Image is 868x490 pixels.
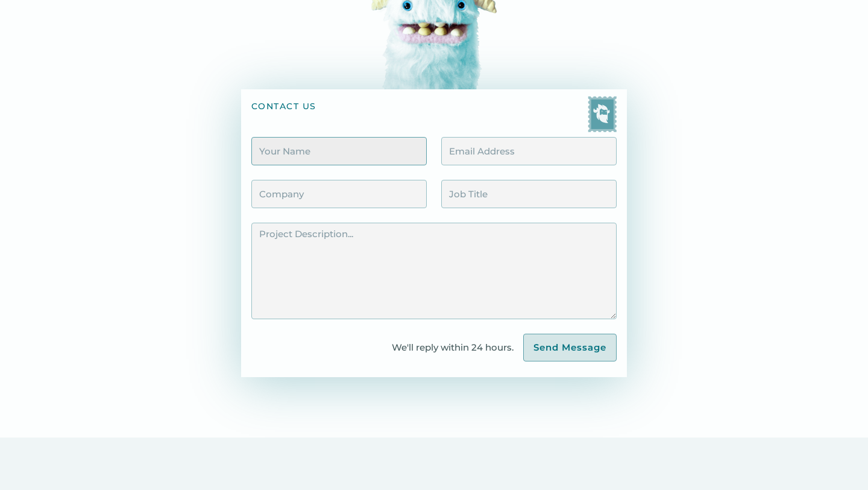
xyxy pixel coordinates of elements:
form: Contact Form [251,137,617,361]
input: Company [251,180,427,208]
h1: contact us [251,101,316,132]
div: We'll reply within 24 hours. [392,340,523,355]
input: Job Title [441,180,617,208]
img: Yeti postage stamp [588,96,617,132]
input: Email Address [441,137,617,165]
input: Send Message [523,334,617,361]
input: Your Name [251,137,427,165]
